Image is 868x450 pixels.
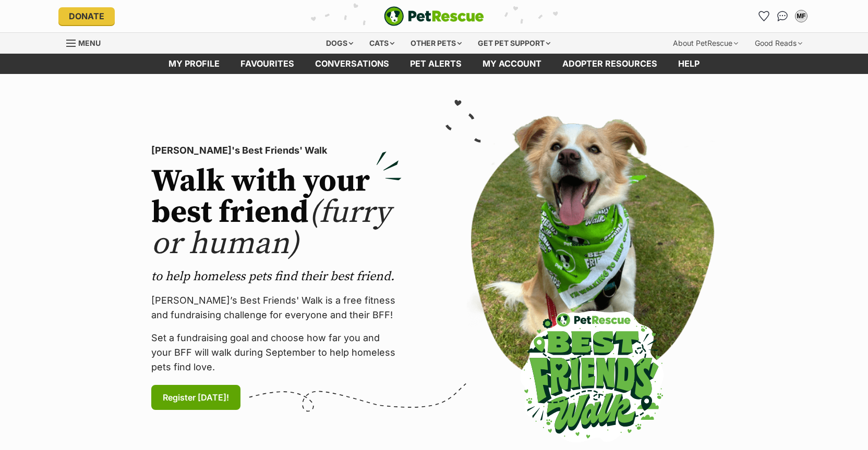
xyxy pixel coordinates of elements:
[472,54,552,74] a: My account
[471,33,558,54] div: Get pet support
[666,33,745,54] div: About PetRescue
[668,54,710,74] a: Help
[755,8,772,24] a: Favourites
[230,54,305,74] a: Favourites
[796,11,806,21] div: MF
[403,33,469,54] div: Other pets
[151,385,240,410] a: Register [DATE]!
[305,54,400,74] a: conversations
[552,54,668,74] a: Adopter resources
[319,33,360,54] div: Dogs
[793,8,810,24] button: My account
[384,6,484,26] img: logo-e224e6f780fb5917bec1dbf3a21bbac754714ae5b6737aabdf751b685950b380.svg
[58,7,115,25] a: Donate
[755,8,810,24] ul: Account quick links
[151,143,402,158] p: [PERSON_NAME]'s Best Friends' Walk
[158,54,230,74] a: My profile
[151,331,402,374] p: Set a fundraising goal and choose how far you and your BFF will walk during September to help hom...
[151,293,402,322] p: [PERSON_NAME]’s Best Friends' Walk is a free fitness and fundraising challenge for everyone and t...
[163,391,229,404] span: Register [DATE]!
[362,33,402,54] div: Cats
[78,39,101,47] span: Menu
[66,33,108,52] a: Menu
[774,8,791,24] a: Conversations
[151,166,402,260] h2: Walk with your best friend
[384,6,484,26] a: PetRescue
[151,268,402,285] p: to help homeless pets find their best friend.
[400,54,472,74] a: Pet alerts
[748,33,810,54] div: Good Reads
[777,11,788,21] img: chat-41dd97257d64d25036548639549fe6c8038ab92f7586957e7f3b1b290dea8141.svg
[151,193,391,264] span: (furry or human)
